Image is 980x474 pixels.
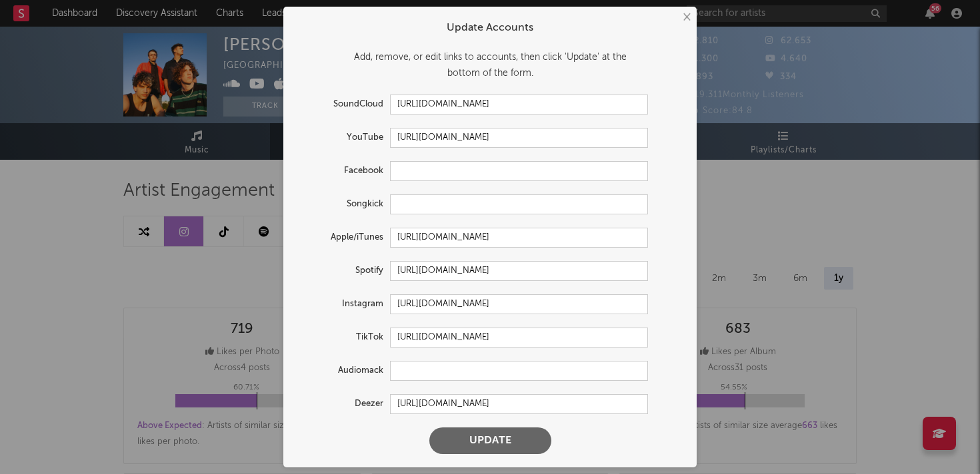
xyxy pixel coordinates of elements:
label: Instagram [297,296,390,312]
button: Update [429,427,551,454]
label: Facebook [297,163,390,179]
div: Update Accounts [297,20,683,36]
button: × [679,10,693,25]
label: Spotify [297,263,390,279]
label: Deezer [297,396,390,412]
label: YouTube [297,130,390,146]
div: Add, remove, or edit links to accounts, then click 'Update' at the bottom of the form. [297,49,683,81]
label: Apple/iTunes [297,230,390,246]
label: Songkick [297,196,390,212]
label: Audiomack [297,363,390,379]
label: TikTok [297,330,390,346]
label: SoundCloud [297,97,390,113]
